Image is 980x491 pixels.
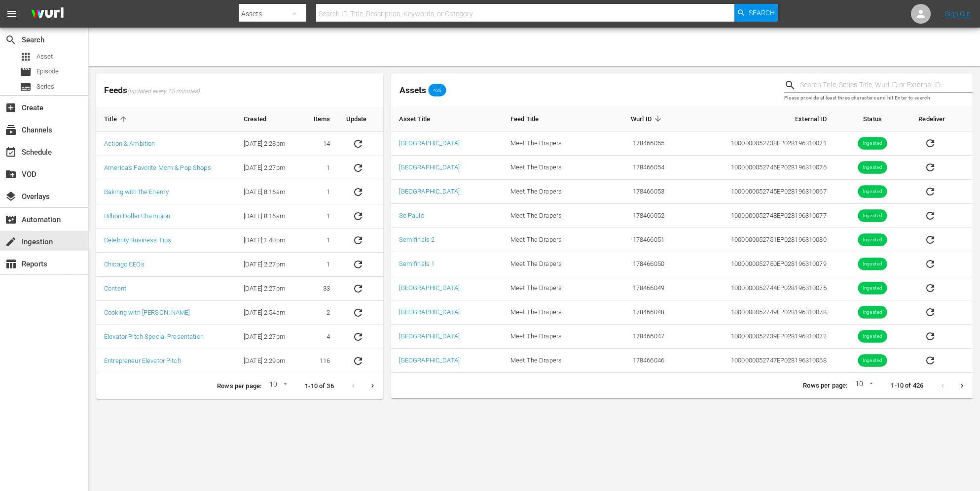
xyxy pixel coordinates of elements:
[104,212,170,220] a: Billion Dollar Champion
[6,8,18,20] span: menu
[600,228,672,252] td: 178466051
[503,204,600,228] td: Meet The Drapers
[36,66,59,76] span: Episode
[236,229,301,253] td: [DATE] 1:40pm
[858,140,887,147] span: Ingested
[104,164,211,171] a: America's Favorite Mom & Pop Shops
[236,156,301,180] td: [DATE] 2:27pm
[600,131,672,156] td: 178466055
[127,88,200,96] span: (updated every 15 minutes)
[301,301,338,325] td: 2
[672,300,835,325] td: 1000000052749 EP028196310078
[858,188,887,196] span: Ingested
[399,212,424,219] a: So Paulo
[236,277,301,301] td: [DATE] 2:27pm
[858,285,887,292] span: Ingested
[503,300,600,325] td: Meet The Drapers
[96,82,383,98] span: Feeds
[5,236,17,248] span: create
[672,106,835,131] th: External ID
[429,87,446,93] span: 426
[600,204,672,228] td: 178466052
[399,357,460,364] a: [GEOGRAPHIC_DATA]
[265,379,289,393] div: 10
[236,180,301,204] td: [DATE] 8:16am
[399,139,460,147] a: [GEOGRAPHIC_DATA]
[5,102,17,114] span: add_box
[503,228,600,252] td: Meet The Drapers
[672,252,835,276] td: 1000000052750 EP028196310079
[301,277,338,301] td: 33
[600,300,672,325] td: 178466048
[104,309,190,316] a: Cooking with [PERSON_NAME]
[631,114,664,123] span: Wurl ID
[858,212,887,220] span: Ingested
[5,34,17,46] span: Search
[399,85,426,95] span: Assets
[672,325,835,349] td: 1000000052739 EP028196310072
[672,276,835,300] td: 1000000052744 EP028196310075
[399,308,460,316] a: [GEOGRAPHIC_DATA]
[945,10,971,18] a: Sign Out
[399,236,435,243] a: Semifinals 2
[301,253,338,277] td: 1
[5,191,17,202] span: Overlays
[503,180,600,204] td: Meet The Drapers
[36,52,53,62] span: Asset
[24,2,71,26] img: ans4CAIJ8jUAAAAAAAAAAAAAAAAAAAAAAAAgQb4GAAAAAAAAAAAAAAAAAAAAAAAAJMjXAAAAAAAAAAAAAAAAAAAAAAAAgAT5G...
[672,204,835,228] td: 1000000052748 EP028196310077
[5,168,17,180] span: VOD
[910,106,973,131] th: Redeliver
[399,332,460,340] a: [GEOGRAPHIC_DATA]
[858,261,887,268] span: Ingested
[104,115,130,124] span: Title
[104,236,171,244] a: Celebrity Business Tips
[672,156,835,180] td: 1000000052746 EP028196310076
[236,132,301,156] td: [DATE] 2:28pm
[399,114,443,123] span: Asset Title
[5,124,17,136] span: Channels
[503,349,600,373] td: Meet The Drapers
[503,156,600,180] td: Meet The Drapers
[672,349,835,373] td: 1000000052747 EP028196310068
[338,107,383,132] th: Update
[858,236,887,244] span: Ingested
[600,349,672,373] td: 178466046
[399,164,460,171] a: [GEOGRAPHIC_DATA]
[217,382,261,391] p: Rows per page:
[749,4,775,22] span: Search
[5,258,17,270] span: Reports
[891,381,923,391] p: 1-10 of 426
[851,378,875,393] div: 10
[104,285,126,292] a: Content
[104,261,145,268] a: Chicago CEOs
[399,260,435,267] a: Semifinals 1
[672,228,835,252] td: 1000000052751 EP028196310080
[600,325,672,349] td: 178466047
[104,188,169,196] a: Baking with the Enemy
[503,252,600,276] td: Meet The Drapers
[244,115,279,124] span: Created
[363,376,382,395] button: Next page
[20,81,32,93] span: Series
[399,284,460,292] a: [GEOGRAPHIC_DATA]
[301,132,338,156] td: 14
[301,325,338,349] td: 4
[236,204,301,229] td: [DATE] 8:16am
[503,276,600,300] td: Meet The Drapers
[301,204,338,229] td: 1
[104,333,204,340] a: Elevator Pitch Special Presentation
[503,131,600,156] td: Meet The Drapers
[5,146,17,158] span: Schedule
[600,156,672,180] td: 178466054
[858,333,887,340] span: Ingested
[672,180,835,204] td: 1000000052745 EP028196310067
[803,381,847,391] p: Rows per page:
[236,253,301,277] td: [DATE] 2:27pm
[600,276,672,300] td: 178466049
[301,349,338,373] td: 116
[301,229,338,253] td: 1
[858,309,887,316] span: Ingested
[503,325,600,349] td: Meet The Drapers
[784,94,973,102] p: Please provide at least three characters and hit Enter to search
